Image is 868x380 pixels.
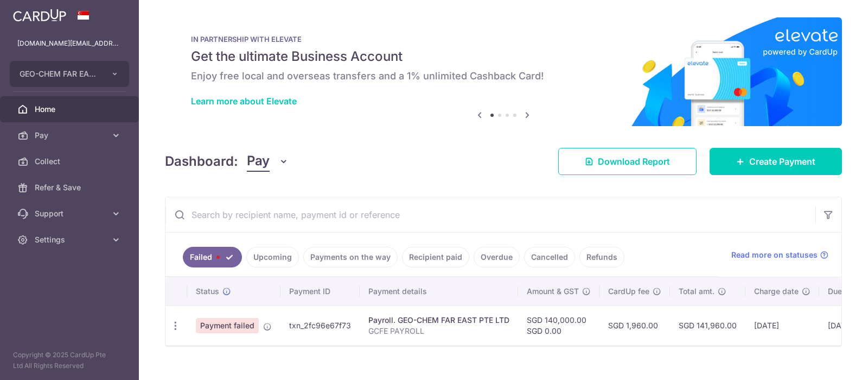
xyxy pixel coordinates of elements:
td: txn_2fc96e67f73 [280,306,360,345]
span: Amount & GST [527,286,579,297]
div: Payroll. GEO-CHEM FAR EAST PTE LTD [368,315,509,326]
td: SGD 1,960.00 [599,306,670,345]
span: Pay [35,130,106,141]
th: Payment ID [280,277,360,306]
td: SGD 141,960.00 [670,306,745,345]
a: Failed [183,247,242,267]
span: Settings [35,234,106,245]
span: CardUp fee [608,286,649,297]
p: [DOMAIN_NAME][EMAIL_ADDRESS][DOMAIN_NAME] [17,38,122,49]
span: Pay [247,151,270,172]
a: Upcoming [246,247,299,267]
a: Payments on the way [303,247,398,267]
a: Learn more about Elevate [191,96,297,107]
a: Overdue [474,247,520,267]
span: Home [35,104,106,115]
span: Create Payment [749,155,815,168]
img: CardUp [13,9,66,22]
p: GCFE PAYROLL [368,326,509,337]
a: Read more on statuses [731,250,828,260]
td: SGD 140,000.00 SGD 0.00 [518,306,599,345]
span: Status [196,286,219,297]
span: GEO-CHEM FAR EAST PTE LTD [20,68,100,79]
span: Total amt. [679,286,714,297]
span: Payment failed [196,318,259,333]
a: Create Payment [710,148,842,175]
a: Download Report [558,148,697,175]
input: Search by recipient name, payment id or reference [165,197,815,232]
img: Renovation banner [165,17,842,126]
span: Collect [35,156,106,167]
span: Support [35,208,106,219]
h6: Enjoy free local and overseas transfers and a 1% unlimited Cashback Card! [191,70,816,83]
td: [DATE] [745,306,819,345]
p: IN PARTNERSHIP WITH ELEVATE [191,35,816,43]
a: Cancelled [524,247,575,267]
button: Pay [247,151,289,172]
h4: Dashboard: [165,152,238,171]
a: Recipient paid [402,247,469,267]
th: Payment details [360,277,518,306]
span: Charge date [754,286,799,297]
a: Refunds [579,247,624,267]
span: Read more on statuses [731,250,818,260]
h5: Get the ultimate Business Account [191,48,816,65]
span: Download Report [598,155,670,168]
span: Due date [828,286,860,297]
button: GEO-CHEM FAR EAST PTE LTD [10,61,129,87]
span: Refer & Save [35,182,106,193]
